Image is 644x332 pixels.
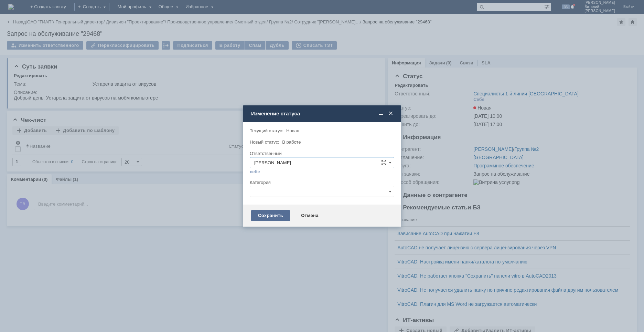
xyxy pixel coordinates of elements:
[381,160,387,165] span: Сложная форма
[250,180,393,185] div: Категория
[250,151,393,156] div: Ответственный
[250,139,279,145] label: Новый статус:
[250,128,283,133] label: Текущий статус:
[282,139,301,145] span: В работе
[378,111,385,117] span: Свернуть (Ctrl + M)
[250,169,260,175] a: себе
[251,111,394,117] div: Изменение статуса
[286,128,299,133] span: Новая
[387,111,394,117] span: Закрыть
